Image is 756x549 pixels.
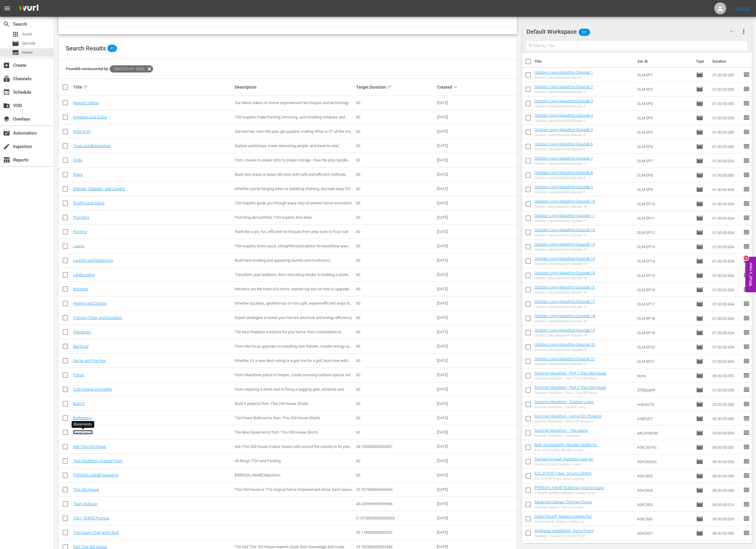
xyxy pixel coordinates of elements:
[73,358,106,363] a: Decks and Porches
[437,186,476,191] div: [DATE]
[710,411,743,426] td: 02:30:00.000
[235,373,353,382] span: From bluestone patios to firepits, create stunning outdoor spaces with expert help.
[534,319,595,323] div: Outdoor Living Marathon Episode 18
[235,115,347,124] span: TOH experts make framing, trimming, and installing windows and doors easy.
[743,85,750,92] span: reorder
[635,96,694,111] td: OLM-EP3
[74,422,92,427] div: Basements
[635,125,694,139] td: OLM-EP5
[356,344,435,348] div: 60
[235,416,320,420] span: The Finest Bathrooms from This Old House Shorts
[12,49,19,56] span: Series
[534,53,634,70] th: Title
[696,300,703,308] span: Episode
[743,343,750,350] span: reorder
[534,142,593,146] a: Outdoor Living Marathon Episode 6
[356,229,435,234] div: 60
[692,53,709,70] th: Type
[743,114,750,121] span: reorder
[73,258,113,263] a: Laundry and Mudrooms
[710,111,743,125] td: 01:00:00.000
[743,200,750,207] span: reorder
[534,362,595,366] div: Outdoor Living Marathon Episode 21
[437,301,476,306] div: [DATE]
[3,89,10,96] span: Schedule
[534,334,595,337] div: Outdoor Living Marathon Episode 19
[534,528,594,533] a: Wallpaper Installation, Sump Pump
[356,129,435,134] div: 60
[534,405,593,409] div: Summer Marathon - Outdoor Living
[635,283,694,297] td: OLM-EP16
[235,272,350,281] span: Transform your outdoors, from relocating shrubs to building a stone wall, with landscaping experts.
[356,416,435,420] div: 60
[579,26,590,38] span: 581
[356,330,435,334] div: 60
[437,115,476,119] div: [DATE]
[743,415,750,422] span: reorder
[356,84,435,91] div: Target Duration
[437,401,476,406] div: [DATE]
[526,23,739,40] div: Default Workspace
[534,285,595,289] a: Outdoor Living Marathon Episode 16
[534,377,606,380] div: Summer Marathon - Part 1 This Old House
[73,186,125,191] a: Shelves, Cabinets, and Closets
[534,127,593,132] a: Outdoor Living Marathon Episode 5
[356,101,435,105] div: 60
[534,357,595,361] a: Outdoor Living Marathon Episode 21
[534,400,593,404] a: Summer Marathon - Outdoor Living
[696,172,703,179] span: Episode
[744,256,749,260] div: 4
[710,225,743,240] td: 01:00:00.634
[743,128,750,135] span: reorder
[437,172,476,177] div: [DATE]
[743,100,750,107] span: reorder
[235,101,349,105] span: Our latest videos on home improvement techniques and technology.
[437,416,476,420] div: [DATE]
[73,84,233,91] div: Title
[73,330,91,334] a: Fireplaces
[73,301,107,306] a: Heating and Cooling
[235,144,341,152] span: Explore workshops, meet interesting people, and travel to new destinations.
[710,311,743,326] td: 01:00:00.634
[743,243,750,250] span: reorder
[635,182,694,197] td: OLM-EP9
[743,372,750,379] span: reorder
[437,272,476,277] div: [DATE]
[356,244,435,248] div: 60
[743,272,750,279] span: reorder
[635,211,694,225] td: OLM-EP11
[356,258,435,263] div: 60
[635,168,694,182] td: OLM-EP8
[696,401,703,408] span: Episode
[3,102,10,109] span: VOD
[356,287,435,291] div: 60
[534,104,593,108] div: Outdoor Living Marathon Episode 3
[437,387,476,391] div: [DATE]
[534,500,592,504] a: Medicine Cabinet, Chimney Crown
[437,144,476,148] div: [DATE]
[696,286,703,293] span: Episode
[534,305,595,309] div: Outdoor Living Marathon Episode 17
[437,315,476,320] div: [DATE]
[635,240,694,254] td: OLM-EP13
[710,96,743,111] td: 01:00:00.000
[534,99,593,103] a: Outdoor Living Marathon Episode 3
[635,111,694,125] td: OLM-EP4
[696,200,703,207] span: Episode
[534,371,606,375] a: Summer Marathon - Part 1 This Old House
[635,268,694,283] td: OLM-EP15
[235,158,350,167] span: From chisels to power drills to proper storage - how the pros handle tools of the trade.
[235,215,313,220] span: Plumbing demystified; TOH experts dive deep.
[743,157,750,164] span: reorder
[73,129,91,134] a: What Is It?
[534,485,604,490] a: [PERSON_NAME] Bulkhead, Granite Stairs
[743,257,750,264] span: reorder
[709,53,745,70] th: Duration
[14,1,43,16] img: ans4CAIJ8jUAAAAAAAAAAAAAAAAAAAAAAAAgQb4GAAAAAAAAAAAAAAAAAAAAAAAAJMjXAAAAAAAAAAAAAAAAAAAAAAAAgAT5G...
[696,415,703,422] span: Episode
[743,143,750,150] span: reorder
[710,68,743,82] td: 01:00:00.000
[437,344,476,348] div: [DATE]
[235,258,331,263] span: Build hard-working and appealing laundry and mudrooms.
[710,197,743,211] td: 01:00:00.634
